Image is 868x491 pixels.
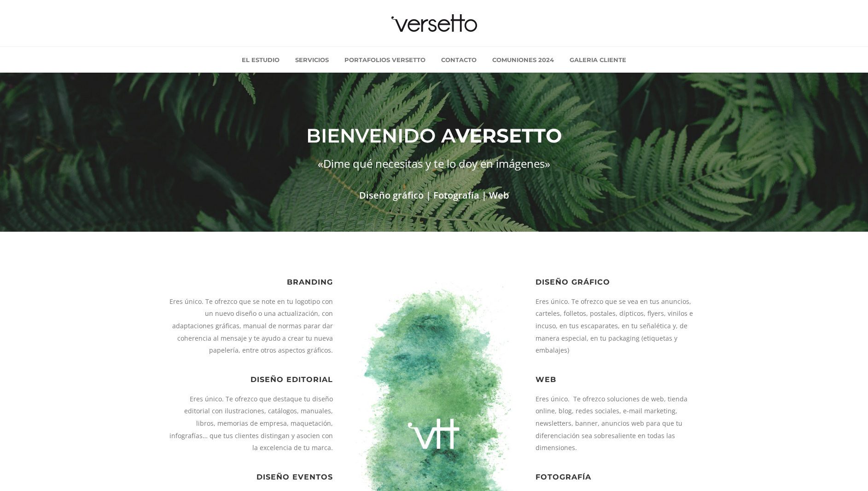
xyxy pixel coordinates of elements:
[167,187,701,204] h2: Diseño gráfico | Fotografía | Web
[536,278,701,286] h6: Diseño Gráfico
[388,14,480,32] img: versetto
[167,393,333,454] p: Eres único. Te ofrezco que destaque tu diseño editorial con ilustraciones, catálogos, manuales, l...
[536,296,701,357] p: Eres único. Te ofrezco que se vea en tus anuncios, carteles, folletos, postales, dípticos, flyers...
[536,375,701,384] h6: Web
[167,154,701,173] h3: «Dime qué necesitas y te lo doy en imágenes»
[536,393,701,454] p: Eres único. Te ofrezco soluciones de web, tienda online, blog, redes sociales, e-mail marketing, ...
[167,278,333,286] h6: Branding
[167,296,333,357] p: Eres único. Te ofrezco que se note en tu logotipo con un nuevo diseño o una actualización, con ad...
[434,47,484,73] a: Contacto
[167,473,333,481] h6: Diseño eventos
[485,47,561,73] a: Comuniones 2024
[536,473,701,481] h6: Fotografía
[338,47,432,73] a: Portafolios Versetto
[167,119,701,154] h1: Bienvenido a
[563,47,633,73] a: Galeria cliente
[455,124,562,148] strong: Versetto
[235,47,286,73] a: El estudio
[288,47,336,73] a: Servicios
[167,375,333,384] h6: Diseño Editorial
